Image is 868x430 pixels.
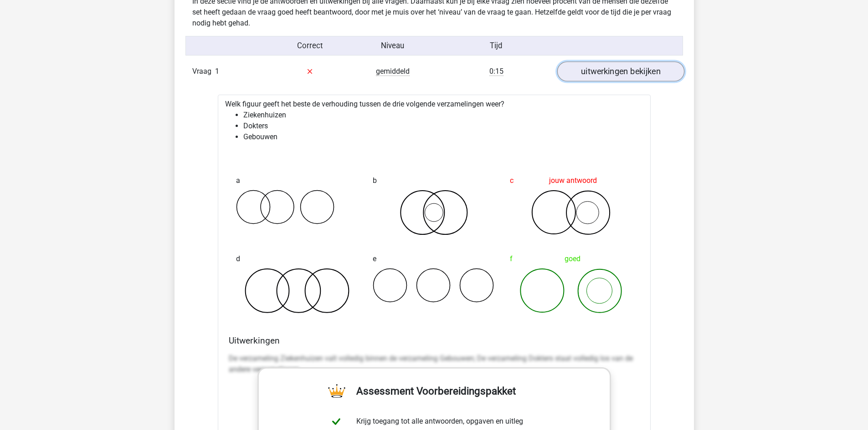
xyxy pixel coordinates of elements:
div: jouw antwoord [510,172,632,190]
h4: Uitwerkingen [229,335,640,346]
div: Tijd [434,40,558,51]
span: a [236,172,240,190]
span: e [373,250,376,268]
a: uitwerkingen bekijken [557,61,684,81]
li: Dokters [243,121,643,132]
div: Niveau [351,40,434,51]
span: gemiddeld [376,67,410,76]
span: f [510,250,513,268]
div: Correct [268,40,351,51]
li: Gebouwen [243,132,643,142]
li: Ziekenhuizen [243,110,643,121]
p: De verzameling Ziekenhuizen valt volledig binnen de verzameling Gebouwen; De verzameling Dokters ... [229,353,640,375]
span: d [236,250,240,268]
div: goed [510,250,632,268]
span: Vraag [192,66,215,77]
span: 0:15 [489,67,503,76]
span: 1 [215,67,219,76]
span: b [373,172,377,190]
span: c [510,172,514,190]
